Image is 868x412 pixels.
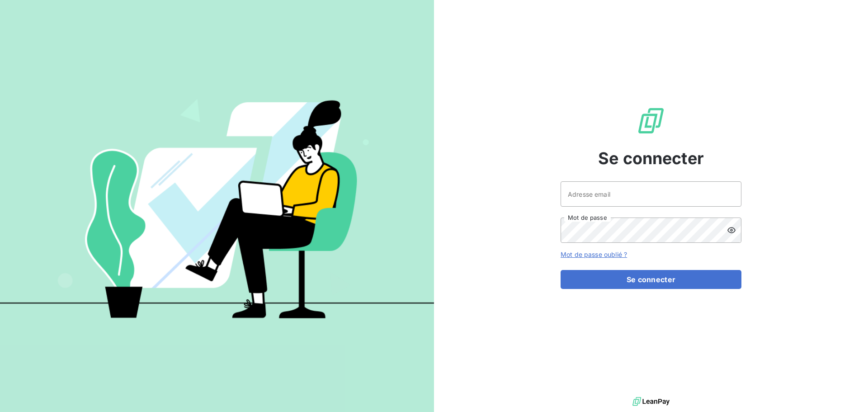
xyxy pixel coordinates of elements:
a: Mot de passe oublié ? [561,251,627,258]
img: logo [632,395,670,408]
img: Logo LeanPay [637,106,665,135]
input: placeholder [561,181,741,207]
span: Se connecter [598,146,704,170]
button: Se connecter [561,270,741,289]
